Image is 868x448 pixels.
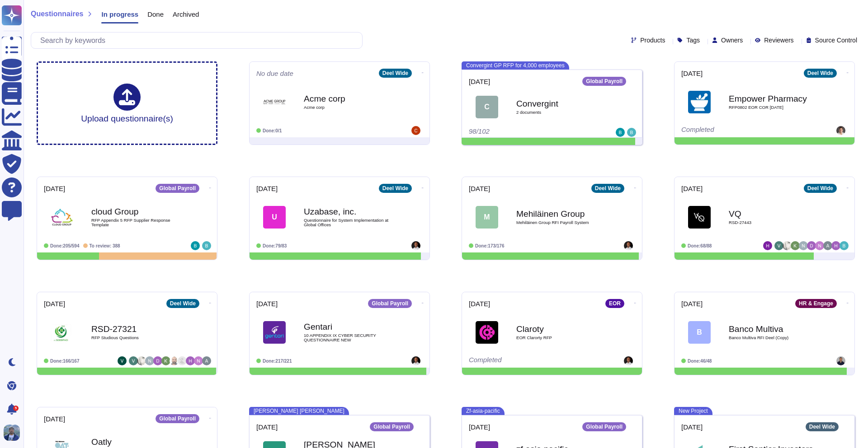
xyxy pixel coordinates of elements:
[764,37,793,43] span: Reviewers
[831,241,840,250] img: user
[379,184,412,193] div: Deel Wide
[783,241,792,250] img: user
[840,241,849,250] img: user
[156,414,199,423] div: Global Payroll
[4,425,20,441] img: user
[81,84,173,123] div: Upload questionnaire(s)
[804,69,837,78] div: Deel Wide
[161,356,170,365] img: user
[91,438,182,446] b: Oatly
[836,126,845,135] img: user
[686,37,700,43] span: Tags
[31,10,83,18] span: Questionnaires
[582,77,626,86] div: Global Payroll
[137,356,146,365] img: user
[795,299,837,308] div: HR & Engage
[256,185,278,192] span: [DATE]
[101,11,138,18] span: In progress
[616,128,625,137] img: user
[202,356,211,365] img: user
[370,422,414,431] div: Global Payroll
[411,356,420,365] img: user
[806,422,839,431] div: Deel Wide
[156,184,199,193] div: Global Payroll
[91,325,182,333] b: RSD-27321
[91,218,182,227] span: RFP Appendix 5 RFP Supplier Response Template
[186,356,195,365] img: user
[50,359,80,364] span: Done: 166/167
[469,127,490,135] span: 98/102
[791,241,800,250] img: user
[729,94,819,103] b: Empower Pharmacy
[815,37,857,43] span: Source Control
[256,300,278,307] span: [DATE]
[13,406,19,411] div: 5
[681,185,703,192] span: [DATE]
[815,241,824,250] img: user
[681,70,703,77] span: [DATE]
[729,336,819,340] span: Banco Multiva RFI Deel (Copy)
[516,110,607,115] span: 2 document s
[516,99,607,108] b: Convergint
[688,91,711,113] img: Logo
[823,241,832,250] img: user
[516,210,607,218] b: Mehiläinen Group
[804,184,837,193] div: Deel Wide
[263,321,286,344] img: Logo
[191,241,200,250] img: user
[249,407,349,415] span: [PERSON_NAME] [PERSON_NAME]
[50,243,80,248] span: Done: 205/594
[462,407,505,415] span: Zf-asia-pacific
[681,300,703,307] span: [DATE]
[304,207,394,216] b: Uzabase, inc.
[304,218,394,227] span: Questionnaire for System Implementation at Global Offices
[153,356,162,365] img: user
[304,94,394,103] b: Acme corp
[304,322,394,331] b: Gentari
[624,356,633,365] img: user
[469,78,490,85] span: [DATE]
[147,11,164,18] span: Done
[807,241,816,250] img: user
[51,321,73,344] img: Logo
[36,33,362,48] input: Search by keywords
[304,105,394,110] span: Acme corp
[379,69,412,78] div: Deel Wide
[799,241,808,250] img: user
[721,37,743,43] span: Owners
[729,105,819,110] span: RFP0802 EOR COR [DATE]
[411,126,420,135] img: user
[145,356,154,365] img: user
[44,415,65,422] span: [DATE]
[681,126,792,135] div: Completed
[256,424,278,430] span: [DATE]
[475,243,505,248] span: Done: 173/176
[170,356,179,365] img: user
[469,424,490,430] span: [DATE]
[263,91,286,113] img: Logo
[688,206,711,229] img: Logo
[582,422,626,431] div: Global Payroll
[624,241,633,250] img: user
[166,299,199,308] div: Deel Wide
[173,11,199,18] span: Archived
[516,325,607,333] b: Claroty
[90,243,120,248] span: To review: 388
[263,206,286,229] div: U
[763,241,772,250] img: user
[202,241,211,250] img: user
[605,299,624,308] div: EOR
[263,243,287,248] span: Done: 79/83
[469,185,490,192] span: [DATE]
[91,336,182,340] span: RFP Studious Questions
[516,220,607,225] span: Mehiläinen Group RFI Payroll System
[256,70,293,77] span: No due date
[476,96,498,118] div: C
[263,359,292,364] span: Done: 217/221
[836,356,845,365] img: user
[729,325,819,333] b: Banco Multiva
[688,243,712,248] span: Done: 68/88
[462,61,569,70] span: Convergint GP RFP for 4,000 employees
[91,207,182,216] b: cloud Group
[469,300,490,307] span: [DATE]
